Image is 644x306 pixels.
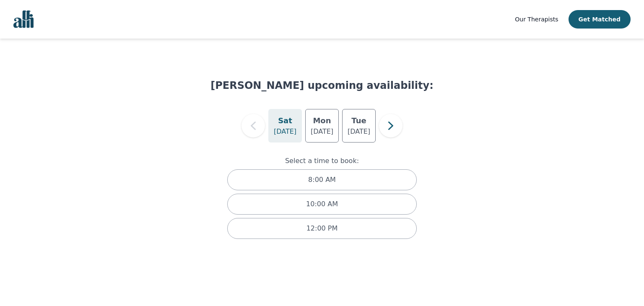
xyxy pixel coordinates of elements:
h5: Mon [313,115,331,127]
button: Get Matched [569,10,631,29]
p: [DATE] [311,127,333,137]
h5: Sat [278,115,292,127]
p: [DATE] [348,127,370,137]
h5: Tue [351,115,366,127]
img: alli logo [13,10,34,28]
h1: [PERSON_NAME] upcoming availability: [210,79,434,92]
span: Our Therapists [515,16,558,23]
p: 12:00 PM [306,223,338,233]
a: Our Therapists [515,14,558,24]
p: Select a time to book: [224,156,420,166]
p: 8:00 AM [308,175,336,185]
p: [DATE] [274,127,296,137]
p: 10:00 AM [306,199,338,209]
